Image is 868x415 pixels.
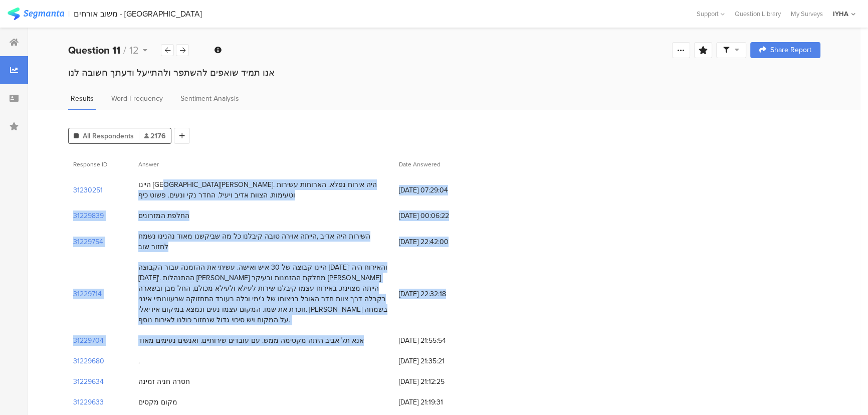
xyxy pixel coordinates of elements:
[399,356,479,366] span: [DATE] 21:35:21
[68,66,820,79] div: אנו תמיד שואפים להשתפר ולהתייעל ודעתך חשובה לנו
[138,160,159,169] span: Answer
[73,185,103,195] section: 31230251
[73,335,104,346] section: 31229704
[399,335,479,346] span: [DATE] 21:55:54
[68,8,70,20] div: |
[73,237,103,247] section: 31229754
[138,397,177,407] div: מקום מקסים
[111,93,163,104] span: Word Frequency
[129,43,139,58] span: 12
[73,289,102,299] section: 31229714
[138,356,140,366] div: .
[399,237,479,247] span: [DATE] 22:42:00
[138,335,364,346] div: אנא תל אביב היתה מקסימה ממש. עם עובדים שירותיים. ואנשים נעימים מאוד
[399,185,479,195] span: [DATE] 07:29:04
[68,43,120,58] b: Question 11
[180,93,239,104] span: Sentiment Analysis
[770,47,811,54] span: Share Report
[74,9,202,19] div: משוב אורחים - [GEOGRAPHIC_DATA]
[399,289,479,299] span: [DATE] 22:32:18
[399,211,479,221] span: [DATE] 00:06:22
[138,211,189,221] div: החלפת המזרונים
[73,376,104,387] section: 31229634
[399,376,479,387] span: [DATE] 21:12:25
[138,179,389,200] div: היינו [GEOGRAPHIC_DATA][PERSON_NAME]. היה אירוח נפלא. הארוחות עשירות וטעימות. הצוות אדיב ויעיל. ה...
[73,356,104,366] section: 31229680
[697,6,725,22] div: Support
[730,9,786,19] a: Question Library
[786,9,828,19] a: My Surveys
[138,262,389,325] div: היינו קבוצה של 30 איש ואישה. עשיתי את ההזמנה עבור הקבוצה [DATE]' והאירוח היה [DATE]'. ההתנהלות [P...
[8,8,64,20] img: segmanta logo
[73,397,104,407] section: 31229633
[71,93,94,104] span: Results
[73,160,107,169] span: Response ID
[83,131,134,141] span: All Respondents
[144,131,166,141] span: 2176
[123,43,126,58] span: /
[399,397,479,407] span: [DATE] 21:19:31
[833,9,848,19] div: IYHA
[73,211,104,221] section: 31229839
[138,231,389,252] div: השירות היה אדיב ,הייתה אוירה טובה קיבלנו כל מה שביקשנו מאוד נהנינו נשמח לחזור שוב
[399,160,441,169] span: Date Answered
[138,376,190,387] div: חסרה חניה זמינה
